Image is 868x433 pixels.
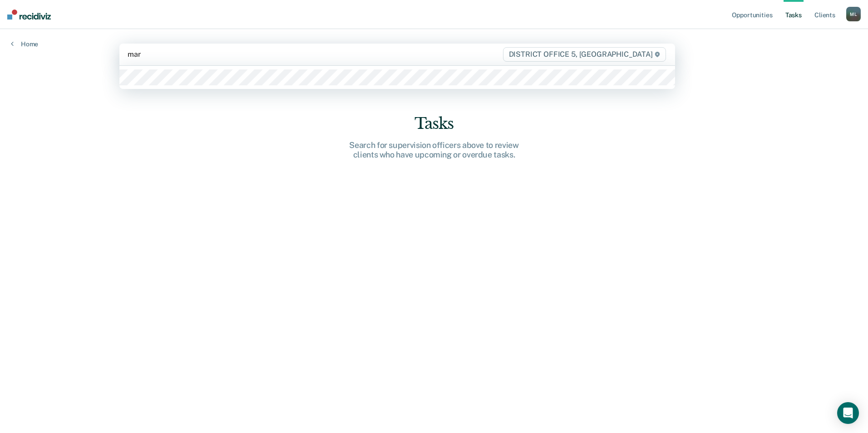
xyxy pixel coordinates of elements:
[7,10,51,20] img: Recidiviz
[846,7,861,21] div: M L
[289,114,579,133] div: Tasks
[289,140,579,160] div: Search for supervision officers above to review clients who have upcoming or overdue tasks.
[837,402,859,424] div: Open Intercom Messenger
[503,47,666,62] span: DISTRICT OFFICE 5, [GEOGRAPHIC_DATA]
[11,40,38,48] a: Home
[846,7,861,21] button: ML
